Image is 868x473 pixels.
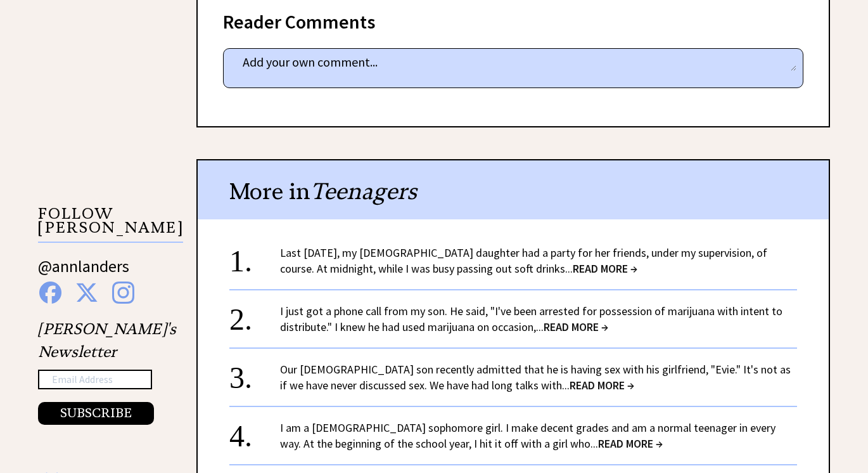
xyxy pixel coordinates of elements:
[229,303,280,327] div: 2.
[229,245,280,268] div: 1.
[38,318,176,425] div: [PERSON_NAME]'s Newsletter
[280,420,775,451] a: I am a [DEMOGRAPHIC_DATA] sophomore girl. I make decent grades and am a normal teenager in every ...
[280,245,767,276] a: Last [DATE], my [DEMOGRAPHIC_DATA] daughter had a party for her friends, under my supervision, of...
[570,378,634,392] span: READ MORE →
[280,362,791,392] a: Our [DEMOGRAPHIC_DATA] son recently admitted that he is having sex with his girlfriend, "Evie." I...
[544,320,608,334] span: READ MORE →
[38,256,129,289] a: @annlanders
[229,361,280,385] div: 3.
[38,402,154,425] button: SUBSCRIBE
[38,207,183,243] p: FOLLOW [PERSON_NAME]
[229,420,280,443] div: 4.
[573,261,637,276] span: READ MORE →
[223,8,803,29] div: Reader Comments
[280,304,782,334] a: I just got a phone call from my son. He said, "I've been arrested for possession of marijuana wit...
[310,177,417,205] span: Teenagers
[39,282,61,304] img: facebook%20blue.png
[598,436,663,451] span: READ MORE →
[198,160,829,219] div: More in
[38,370,152,390] input: Email Address
[112,282,134,304] img: instagram%20blue.png
[75,282,98,304] img: x%20blue.png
